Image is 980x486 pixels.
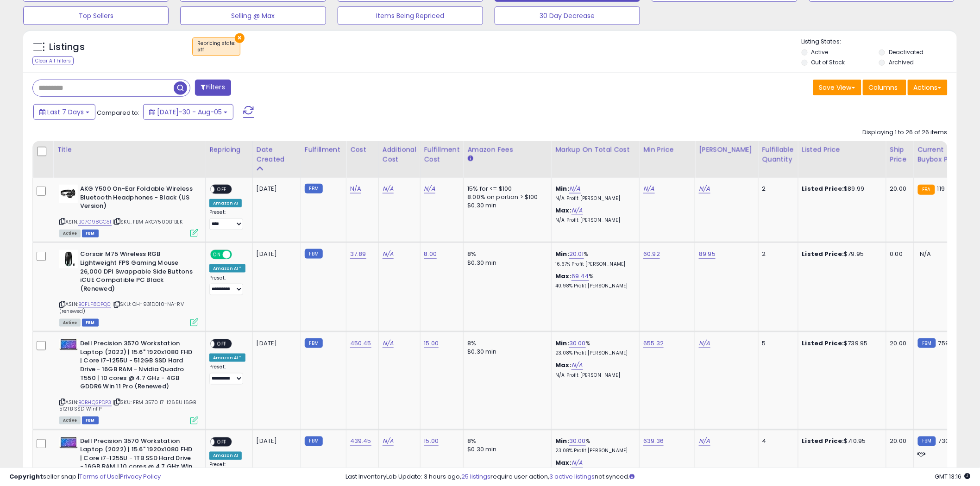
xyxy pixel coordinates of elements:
[424,184,435,193] a: N/A
[467,446,544,454] div: $0.30 min
[643,249,660,259] a: 60.92
[49,41,85,54] h5: Listings
[197,47,235,53] div: off
[78,300,111,308] a: B0FLF8CPQC
[890,145,910,164] div: Ship Price
[555,272,632,289] div: %
[802,184,844,193] b: Listed Price:
[257,250,294,258] div: [DATE]
[59,339,78,351] img: 41--+C-N+0L._SL40_.jpg
[209,354,245,362] div: Amazon AI *
[699,184,710,193] a: N/A
[59,185,198,236] div: ASIN:
[59,417,81,424] span: All listings currently available for purchase on Amazon
[802,185,879,193] div: $89.99
[82,230,99,237] span: FBM
[305,249,323,259] small: FBM
[555,361,572,369] b: Max:
[555,372,632,379] p: N/A Profit [PERSON_NAME]
[699,339,710,348] a: N/A
[699,145,754,155] div: [PERSON_NAME]
[802,37,957,46] p: Listing States:
[209,209,245,230] div: Preset:
[762,437,791,446] div: 4
[762,145,794,164] div: Fulfillable Quantity
[569,339,586,348] a: 30.00
[257,185,294,193] div: [DATE]
[424,145,460,164] div: Fulfillment Cost
[643,437,664,446] a: 639.36
[699,437,710,446] a: N/A
[80,185,193,213] b: AKG Y500 On-Ear Foldable Wireless Bluetooth Headphones - Black (US Version)
[467,250,544,258] div: 8%
[80,250,193,295] b: Corsair M75 Wireless RGB Lightweight FPS Gaming Mouse 26,000 DPI Swappable Side Buttons iCUE Comp...
[467,437,544,446] div: 8%
[762,185,791,193] div: 2
[555,250,632,267] div: %
[33,104,95,120] button: Last 7 Days
[890,185,907,193] div: 20.00
[80,437,193,483] b: Dell Precision 3570 Workstation Laptop (2022) | 15.6" 1920x1080 FHD | Core i7-1255U - 1TB SSD Har...
[9,472,43,481] strong: Copyright
[555,217,632,224] p: N/A Profit [PERSON_NAME]
[383,339,394,348] a: N/A
[32,56,74,65] div: Clear All Filters
[569,184,580,193] a: N/A
[802,249,844,258] b: Listed Price:
[699,249,716,259] a: 89.95
[918,436,936,446] small: FBM
[231,251,245,259] span: OFF
[59,399,196,412] span: | SKU: FBM 3570 i7-1265U 16GB 512TB SSD Win11P
[383,249,394,259] a: N/A
[80,339,193,393] b: Dell Precision 3570 Workstation Laptop (2022) | 15.6" 1920x1080 FHD | Core i7-1255U - 512GB SSD H...
[552,141,640,178] th: The percentage added to the cost of goods (COGS) that forms the calculator for Min & Max prices.
[569,437,586,446] a: 30.00
[802,339,879,348] div: $739.95
[572,361,583,370] a: N/A
[643,145,691,155] div: Min Price
[424,249,437,259] a: 8.00
[555,283,632,289] p: 40.98% Profit [PERSON_NAME]
[23,6,169,25] button: Top Sellers
[467,155,473,163] small: Amazon Fees.
[938,437,958,446] span: 730.95
[938,339,958,348] span: 759.95
[467,348,544,356] div: $0.30 min
[383,437,394,446] a: N/A
[555,249,569,258] b: Min:
[113,218,182,225] span: | SKU: FBM AKGY500BTBLK
[889,48,923,56] label: Deactivated
[467,201,544,210] div: $0.30 min
[211,251,223,259] span: ON
[555,206,572,215] b: Max:
[157,107,222,117] span: [DATE]-30 - Aug-05
[97,108,139,117] span: Compared to:
[495,6,640,25] button: 30 Day Decrease
[350,339,371,348] a: 450.45
[802,145,882,155] div: Listed Price
[350,184,361,193] a: N/A
[572,272,589,281] a: 69.44
[572,206,583,215] a: N/A
[863,128,948,137] div: Displaying 1 to 26 of 26 items
[209,199,242,207] div: Amazon AI
[762,250,791,258] div: 2
[350,437,371,446] a: 439.45
[79,472,119,481] a: Terms of Use
[257,437,294,446] div: [DATE]
[59,250,198,325] div: ASIN:
[813,80,861,95] button: Save View
[305,338,323,348] small: FBM
[555,195,632,202] p: N/A Profit [PERSON_NAME]
[802,437,844,446] b: Listed Price:
[802,437,879,446] div: $710.95
[462,472,491,481] a: 25 listings
[424,339,439,348] a: 15.00
[47,107,84,117] span: Last 7 Days
[811,48,829,56] label: Active
[305,184,323,193] small: FBM
[920,249,931,258] span: N/A
[383,145,416,164] div: Additional Cost
[918,338,936,348] small: FBM
[424,437,439,446] a: 15.00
